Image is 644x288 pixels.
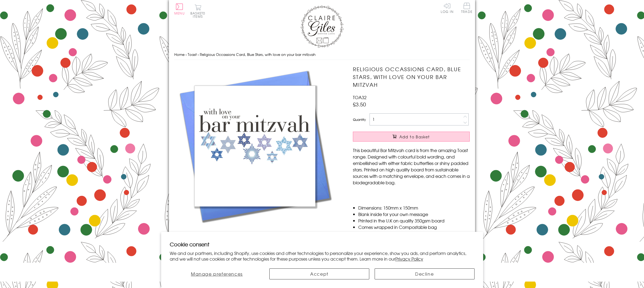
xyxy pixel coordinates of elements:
h2: Cookie consent [170,240,475,248]
button: Manage preferences [169,268,264,279]
span: Menu [174,11,185,16]
p: This beautiful Bar Mitzvah card is from the amazing Toast range. Designed with colourful bold wor... [353,147,470,186]
span: Trade [461,3,472,13]
span: 0 items [193,11,205,19]
span: › [186,52,187,57]
nav: breadcrumbs [174,49,470,60]
span: › [198,52,199,57]
a: Log In [441,3,454,13]
img: Claire Giles Greetings Cards [301,5,343,48]
li: With matching sustainable sourced envelope [358,230,470,237]
li: Dimensions: 150mm x 150mm [358,204,470,211]
p: We and our partners, including Shopify, use cookies and other technologies to personalize your ex... [170,250,475,262]
h1: Religious Occassions Card, Blue Stars, with love on your bar mitzvah [353,65,470,88]
span: Manage preferences [191,271,243,277]
a: Trade [461,3,472,14]
span: TOA32 [353,94,367,100]
span: £3.50 [353,100,366,108]
a: Home [174,52,184,57]
span: Religious Occassions Card, Blue Stars, with love on your bar mitzvah [200,52,316,57]
img: Religious Occassions Card, Blue Stars, with love on your bar mitzvah [174,65,335,226]
a: Privacy Policy [395,255,423,262]
button: Basket0 items [190,4,205,18]
a: Toast [188,52,197,57]
span: Add to Basket [399,134,430,139]
li: Blank inside for your own message [358,211,470,217]
button: Menu [174,3,185,15]
label: Quantity [353,117,366,122]
li: Comes wrapped in Compostable bag [358,224,470,230]
button: Decline [375,268,475,279]
li: Printed in the U.K on quality 350gsm board [358,217,470,224]
button: Add to Basket [353,132,470,142]
button: Accept [269,268,369,279]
